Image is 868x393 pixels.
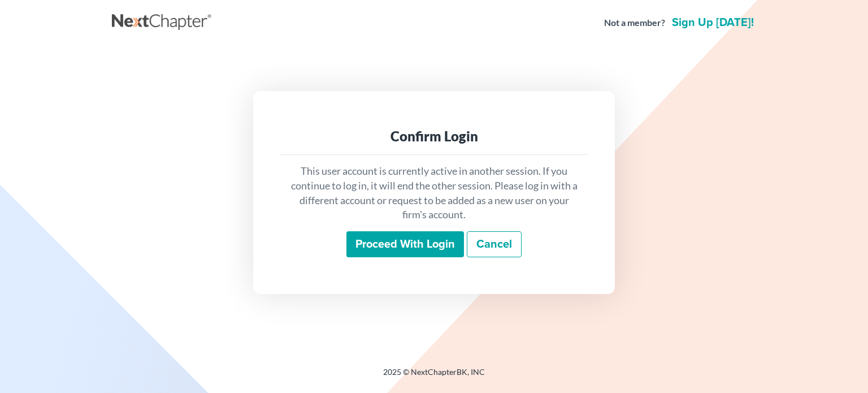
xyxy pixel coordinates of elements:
div: Confirm Login [289,127,579,145]
p: This user account is currently active in another session. If you continue to log in, it will end ... [289,164,579,222]
strong: Not a member? [604,16,665,29]
input: Proceed with login [346,231,464,257]
div: 2025 © NextChapterBK, INC [112,366,756,387]
a: Sign up [DATE]! [670,17,756,28]
a: Cancel [467,231,522,257]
